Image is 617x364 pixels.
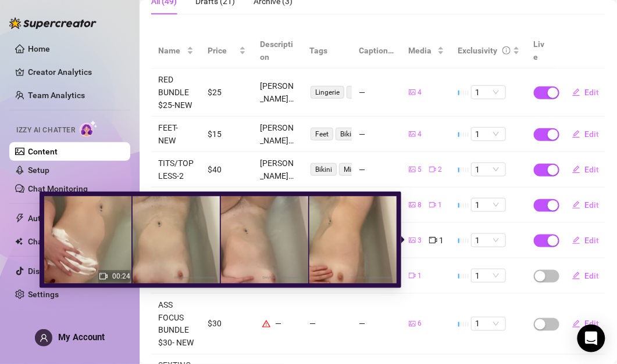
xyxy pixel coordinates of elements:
span: 4 [418,87,422,98]
td: $15 [201,188,253,223]
span: Edit [585,271,600,280]
td: $40 [201,152,253,188]
span: warning [262,320,270,328]
button: Edit [563,83,609,102]
span: picture [409,89,416,96]
span: Name [158,44,184,57]
a: Creator Analytics [28,63,121,81]
th: Description [253,33,302,69]
span: edit [572,201,580,209]
span: video-camera [99,272,108,280]
span: 1 [476,318,501,330]
span: 3 [418,235,422,246]
span: 2 [438,164,443,175]
span: Lingerie [311,86,344,99]
th: Live [527,33,556,69]
div: — [359,163,394,176]
td: $30 [201,294,253,355]
span: My Account [58,332,105,343]
span: edit [572,88,580,96]
a: Chat Monitoring [28,184,88,193]
span: Bikini [311,163,337,176]
img: Chat Copilot [15,237,23,246]
span: Edit [585,165,600,174]
div: — [359,318,394,330]
span: Edit [585,200,600,210]
td: FEET-NEW [151,117,201,152]
span: thunderbolt [15,214,24,223]
div: [PERSON_NAME] teases in a black and white bikini, showing off her toned belly and thighs. She str... [260,157,295,182]
a: Settings [28,290,59,299]
span: Feet [311,128,333,140]
span: 4 [418,129,422,140]
span: picture [409,237,416,244]
span: 5 [418,164,422,175]
span: video-camera [409,272,416,279]
span: video-camera [429,236,437,244]
button: Edit [563,160,609,179]
span: edit [572,320,580,328]
div: Exclusivity [458,44,498,57]
button: Edit [563,196,609,214]
th: Caption Example [352,33,401,69]
button: Edit [563,266,609,285]
span: video-camera [429,201,436,208]
span: picture [409,131,416,138]
span: Nipples [347,86,380,99]
a: Discover Viral Videos [28,266,106,276]
span: Izzy AI Chatter [16,125,75,136]
td: TITS/TOPLESS-2 [151,152,201,188]
img: media [44,196,131,283]
span: video-camera [429,166,436,173]
span: 00:24 [112,272,130,280]
span: 1 [476,234,501,247]
td: — [302,294,352,355]
span: Media [409,44,435,57]
td: RED BUNDLE $25-NEW [151,69,201,117]
img: media [221,196,308,283]
span: Automations [28,209,110,228]
div: — [359,128,394,140]
span: Mirror Selfies [339,163,389,176]
img: AI Chatter [80,120,98,137]
td: $15 [201,117,253,152]
span: Edit [585,236,600,245]
button: Edit [563,125,609,143]
a: Home [28,44,50,53]
th: Price [201,33,253,69]
span: Edit [585,129,600,139]
button: Edit [563,315,609,333]
div: [PERSON_NAME] teases in a red strappy lingerie set with bows, showing off her perky nipples and f... [260,80,295,105]
span: Edit [585,319,600,329]
div: [PERSON_NAME] relaxes in a hot tub wearing a heart-patterned bikini top, showing off her cleavage... [260,121,295,147]
span: 1 [476,128,501,140]
span: 1 [418,271,422,282]
img: media [309,196,397,283]
td: LINGERIE-2 [151,188,201,223]
span: edit [572,272,580,280]
span: picture [409,166,416,173]
button: Edit [563,231,609,250]
div: Open Intercom Messenger [577,325,605,352]
span: edit [572,165,580,174]
td: $25 [201,69,253,117]
img: media [133,196,220,283]
a: Content [28,147,58,156]
span: 6 [418,319,422,330]
span: Edit [585,88,600,97]
th: Media [402,33,451,69]
span: edit [572,130,580,138]
span: picture [409,320,416,327]
a: Setup [28,165,49,175]
span: 1 [476,269,501,282]
span: Chat Copilot [28,232,110,251]
span: 1 [476,163,501,176]
span: picture [409,201,416,208]
span: user [40,334,48,343]
span: edit [572,236,580,244]
span: info-circle [502,46,511,55]
span: 1 [476,86,501,99]
td: ASS FOCUS BUNDLE $30- NEW [151,294,201,355]
img: logo-BBDzfeDw.svg [9,17,97,29]
span: 8 [418,200,422,211]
